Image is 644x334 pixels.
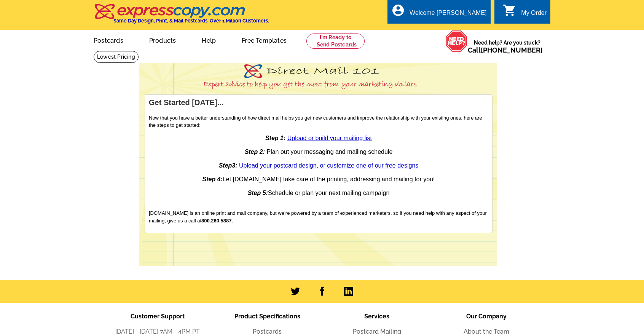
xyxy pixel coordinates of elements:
i: account_circle [391,3,405,17]
em: Step 2: [245,149,265,155]
span: Our Company [466,313,507,320]
p: Plan out your messaging and mailing schedule [149,147,488,157]
a: Upload or build your mailing list [287,135,372,141]
img: help [445,30,468,52]
p: Schedule or plan your next mailing campaign [149,189,488,198]
a: Help [190,31,228,49]
span: Product Specifications [234,313,300,320]
span: Services [364,313,389,320]
strong: Step3: [219,162,238,169]
h4: Same Day Design, Print, & Mail Postcards. Over 1 Million Customers. [113,18,269,24]
span: Need help? Are you stuck? [468,39,547,54]
div: Welcome [PERSON_NAME] [410,10,486,20]
strong: Step 4: [202,176,223,182]
a: Free Templates [230,31,299,49]
a: Products [137,31,188,49]
strong: Step 1: [265,135,285,141]
h1: Get Started [DATE]... [149,99,488,107]
p: Let [DOMAIN_NAME] take care of the printing, addressing and mailing for you! [149,175,488,184]
strong: Step 5: [248,190,268,196]
div: My Order [521,10,547,20]
a: Postcards [81,31,135,49]
i: shopping_cart [503,3,516,17]
a: Upload your postcard design, or customize one of our free designs [239,162,418,169]
p: Now that you have a better understanding of how direct mail helps you get new customers and impro... [149,114,488,129]
a: shopping_cart My Order [503,8,547,18]
span: Customer Support [131,313,185,320]
a: [PHONE_NUMBER] [481,46,543,54]
p: [DOMAIN_NAME] is an online print and mail company, but we’re powered by a team of experienced mar... [149,202,488,225]
span: Call [468,46,543,54]
a: Same Day Design, Print, & Mail Postcards. Over 1 Million Customers. [94,9,269,24]
strong: 800.260.5887 [201,218,232,224]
